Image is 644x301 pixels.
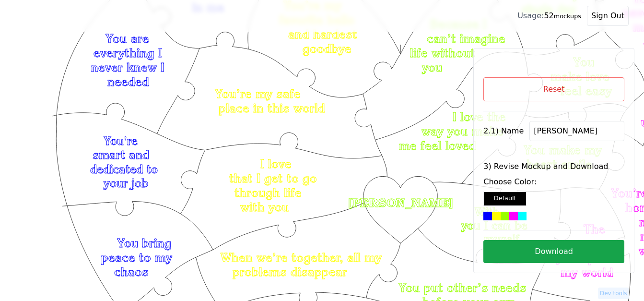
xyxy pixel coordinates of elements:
text: through life [234,186,302,200]
text: life without [410,46,475,60]
text: You bring [117,236,172,251]
text: [PERSON_NAME] [348,196,453,210]
small: mockups [554,12,581,20]
text: can’t imagine [427,31,505,46]
text: never knew I [91,60,164,74]
text: goodbye [303,41,351,56]
text: problems disappear [233,265,347,279]
text: smart and [93,148,149,162]
span: Usage: [517,11,544,20]
text: that I get to go [229,171,317,186]
small: Default [494,194,516,202]
text: and hardest [288,27,357,41]
text: I love [260,157,292,171]
text: with you [240,200,289,215]
text: you [422,60,443,74]
text: you I can be [461,218,527,232]
text: When we’re together, all my [221,250,382,265]
label: 2.1) Name [483,125,524,137]
label: 3) Revise Mockup and Download [483,161,624,172]
button: Sign Out [587,6,629,26]
text: You are [106,31,150,46]
text: You're [104,134,138,148]
text: I love the [453,109,506,124]
text: everything I [94,46,162,60]
text: You’re my safe [215,86,301,101]
button: Reset [483,77,624,101]
text: way you make [422,124,503,138]
text: peace to my [101,251,172,265]
text: needed [107,74,149,89]
text: my world [561,265,613,279]
button: Dev tools [598,288,629,299]
text: your job [104,176,148,190]
div: 52 [517,10,581,22]
text: chaos [114,265,149,279]
button: Download [483,240,624,263]
text: place in this world [219,101,325,115]
label: Choose Color: [483,176,624,188]
text: You put other’s needs [398,281,527,295]
text: dedicated to [91,162,158,176]
text: me feel loved [399,138,476,153]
